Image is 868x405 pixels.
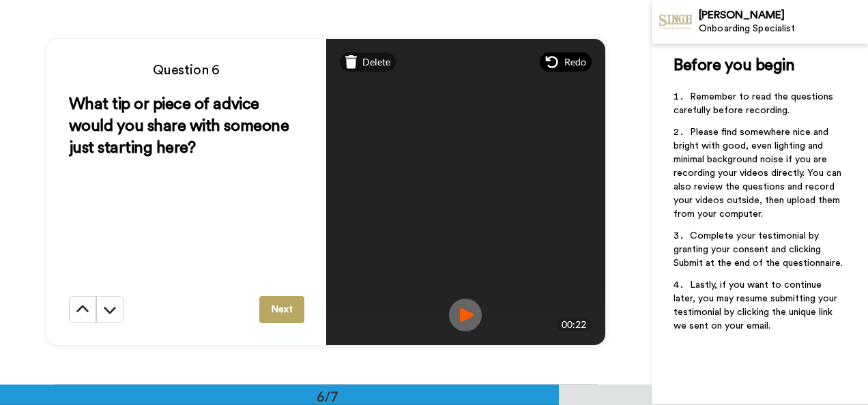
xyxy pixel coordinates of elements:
[564,55,586,69] span: Redo
[699,23,867,35] div: Onboarding Specialist
[674,57,794,74] span: Before you begin
[362,55,390,69] span: Delete
[556,318,592,331] div: 00:22
[674,280,840,331] span: Lastly, if you want to continue later, you may resume submitting your testimonial by clicking the...
[674,92,836,115] span: Remember to read the questions carefully before recording.
[449,299,482,331] img: ic_record_play.svg
[69,61,304,80] h4: Question 6
[340,52,396,72] div: Delete
[674,127,844,219] span: Please find somewhere nice and bright with good, even lighting and minimal background noise if yo...
[259,296,304,323] button: Next
[674,231,843,268] span: Complete your testimonial by granting your consent and clicking Submit at the end of the question...
[699,9,867,22] div: [PERSON_NAME]
[659,5,692,38] img: Profile Image
[540,52,592,72] div: Redo
[69,96,293,156] span: What tip or piece of advice would you share with someone just starting here?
